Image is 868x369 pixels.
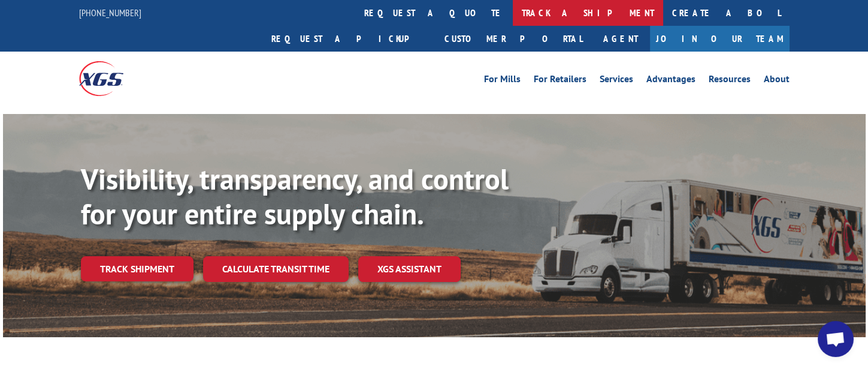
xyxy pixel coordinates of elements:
a: For Retailers [534,74,586,88]
a: Calculate transit time [203,256,349,282]
a: XGS ASSISTANT [358,256,461,282]
b: Visibility, transparency, and control for your entire supply chain. [81,160,509,232]
a: For Mills [484,74,521,88]
a: Track shipment [81,256,193,281]
a: Resources [709,74,751,88]
a: Services [600,74,633,88]
a: Customer Portal [435,26,591,52]
a: Advantages [646,74,695,88]
a: Join Our Team [650,26,790,52]
a: [PHONE_NUMBER] [79,7,141,19]
a: Agent [591,26,650,52]
div: Open chat [818,321,854,357]
a: Request a pickup [262,26,435,52]
a: About [764,74,790,88]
